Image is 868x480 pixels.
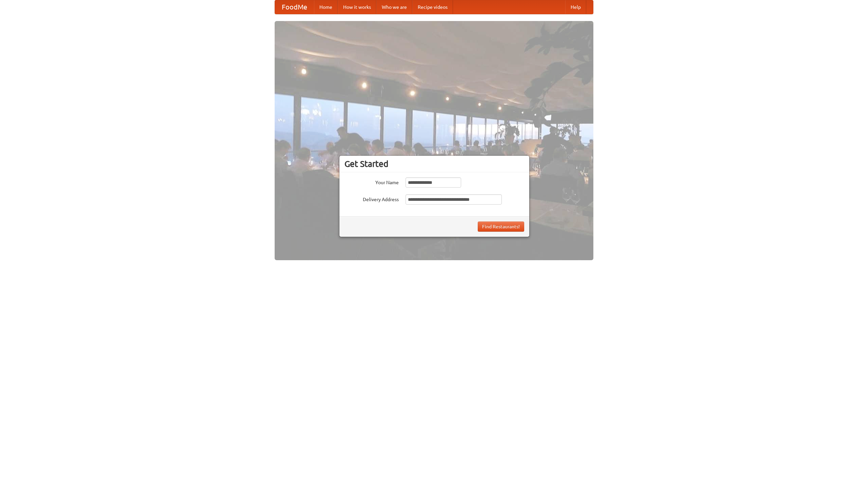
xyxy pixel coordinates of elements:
a: Who we are [376,0,412,14]
a: Home [314,0,338,14]
a: Recipe videos [412,0,453,14]
button: Find Restaurants! [478,222,524,232]
a: How it works [338,0,376,14]
label: Delivery Address [344,194,399,203]
h3: Get Started [344,159,524,169]
a: FoodMe [275,0,314,14]
a: Help [565,0,586,14]
label: Your Name [344,177,399,186]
